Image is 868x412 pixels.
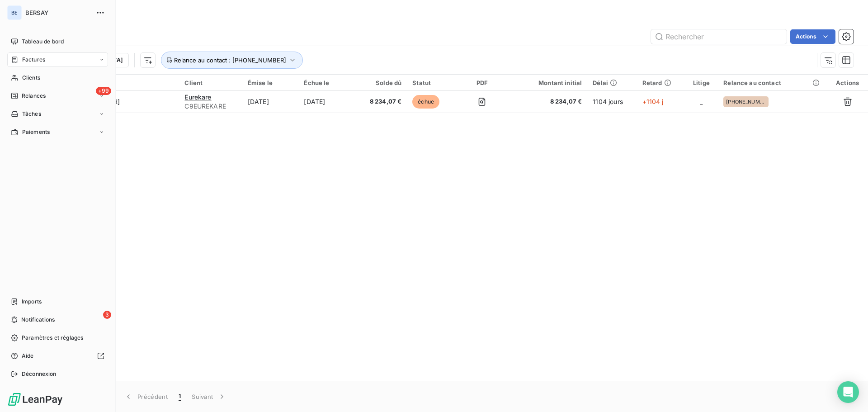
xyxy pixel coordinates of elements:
[723,79,821,86] div: Relance au contact
[7,392,63,407] img: Logo LeanPay
[118,387,173,406] button: Précédent
[298,91,355,113] td: [DATE]
[22,128,50,136] span: Paiements
[184,79,236,86] div: Client
[161,52,303,69] button: Relance au contact : [PHONE_NUMBER]
[593,79,631,86] div: Délai
[96,87,111,95] span: +99
[412,79,450,86] div: Statut
[642,79,679,86] div: Retard
[461,79,504,86] div: PDF
[21,316,55,324] span: Notifications
[184,93,211,101] span: Eurekare
[651,29,787,44] input: Rechercher
[7,349,108,363] a: Aide
[22,56,45,64] span: Factures
[179,392,181,401] span: 1
[700,98,703,105] span: _
[361,97,401,106] span: 8 234,07 €
[832,79,863,86] div: Actions
[25,9,90,16] span: BERSAY
[22,352,34,360] span: Aide
[173,387,186,406] button: 1
[22,38,64,46] span: Tableau de bord
[726,99,766,104] span: [PHONE_NUMBER]
[22,334,83,342] span: Paramètres et réglages
[587,91,637,113] td: 1104 jours
[248,79,293,86] div: Émise le
[837,381,859,403] div: Open Intercom Messenger
[690,79,713,86] div: Litige
[184,102,236,111] span: C9EUREKARE
[186,387,232,406] button: Suivant
[514,79,582,86] div: Montant initial
[242,91,299,113] td: [DATE]
[22,74,40,82] span: Clients
[174,57,286,64] span: Relance au contact : [PHONE_NUMBER]
[103,311,111,319] span: 3
[22,110,41,118] span: Tâches
[412,95,439,109] span: échue
[361,79,401,86] div: Solde dû
[22,370,57,378] span: Déconnexion
[790,29,835,44] button: Actions
[22,92,46,100] span: Relances
[7,5,22,20] div: BE
[642,98,664,105] span: +1104 j
[22,298,42,306] span: Imports
[514,97,582,106] span: 8 234,07 €
[304,79,350,86] div: Échue le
